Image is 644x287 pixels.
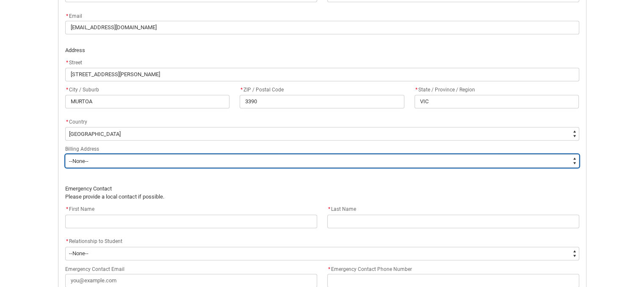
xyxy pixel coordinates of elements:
span: City / Suburb [65,87,99,93]
abbr: required [328,266,330,272]
span: State / Province / Region [415,87,475,93]
abbr: required [66,206,68,212]
input: you@example.com [65,21,579,34]
abbr: required [66,60,68,66]
span: First Name [65,206,94,212]
span: Country [69,119,87,125]
abbr: required [66,238,68,244]
abbr: required [66,13,68,19]
span: Last Name [327,206,356,212]
label: Emergency Contact Phone Number [327,264,415,273]
span: Relationship to Student [69,238,122,244]
abbr: required [240,87,243,93]
abbr: required [66,119,68,125]
span: Street [65,60,82,66]
label: Email [65,11,86,20]
p: Emergency Contact [65,185,579,193]
abbr: required [328,206,330,212]
span: Billing Address [65,146,99,152]
label: Emergency Contact Email [65,264,128,273]
abbr: required [415,87,417,93]
abbr: required [66,87,68,93]
p: Please provide a local contact if possible. [65,193,579,201]
span: ZIP / Postal Code [240,87,284,93]
p: Address [65,46,579,55]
